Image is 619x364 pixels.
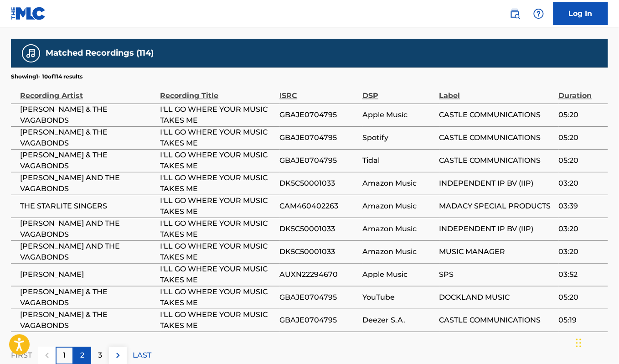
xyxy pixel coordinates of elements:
span: 03:52 [559,269,604,280]
span: DK5C50001033 [280,224,358,234]
span: GBAJE0704795 [280,132,358,143]
span: I'LL GO WHERE YOUR MUSIC TAKES ME [160,218,275,240]
span: MUSIC MANAGER [439,246,554,257]
span: 03:20 [559,246,604,257]
span: THE STARLITE SINGERS [20,201,156,212]
span: [PERSON_NAME] AND THE VAGABONDS [20,172,156,194]
span: YouTube [362,292,435,303]
span: AUXN22294670 [280,269,358,280]
p: LAST [133,350,151,361]
p: 3 [98,350,102,361]
iframe: Chat Widget [573,320,619,364]
span: DOCKLAND MUSIC [439,292,554,303]
span: I'LL GO WHERE YOUR MUSIC TAKES ME [160,286,275,308]
span: [PERSON_NAME] [20,269,156,280]
span: 05:20 [559,109,604,120]
span: Amazon Music [362,178,435,189]
span: Amazon Music [362,224,435,234]
img: Matched Recordings [26,48,36,59]
span: I'LL GO WHERE YOUR MUSIC TAKES ME [160,172,275,194]
span: Tidal [362,155,435,166]
span: 03:20 [559,224,604,234]
span: 05:20 [559,292,604,303]
div: Recording Artist [20,81,156,101]
span: I'LL GO WHERE YOUR MUSIC TAKES ME [160,150,275,172]
div: DSP [362,81,435,101]
span: [PERSON_NAME] AND THE VAGABONDS [20,241,156,263]
span: Deezer S.A. [362,315,435,326]
span: I'LL GO WHERE YOUR MUSIC TAKES ME [160,104,275,126]
span: I'LL GO WHERE YOUR MUSIC TAKES ME [160,264,275,286]
p: 2 [80,350,84,361]
p: Showing 1 - 10 of 114 results [11,73,83,81]
img: search [510,8,521,19]
span: CASTLE COMMUNICATIONS [439,315,554,326]
div: Label [439,81,554,101]
span: I'LL GO WHERE YOUR MUSIC TAKES ME [160,241,275,263]
span: GBAJE0704795 [280,292,358,303]
span: 05:20 [559,132,604,143]
span: DK5C50001033 [280,178,358,189]
h5: Matched Recordings (114) [46,48,154,58]
a: Log In [553,2,608,25]
span: GBAJE0704795 [280,315,358,326]
span: [PERSON_NAME] & THE VAGABONDS [20,309,156,331]
span: 05:20 [559,155,604,166]
span: [PERSON_NAME] & THE VAGABONDS [20,127,156,149]
span: 03:39 [559,201,604,212]
span: [PERSON_NAME] & THE VAGABONDS [20,104,156,126]
span: SPS [439,269,554,280]
div: Duration [559,81,604,101]
span: GBAJE0704795 [280,109,358,120]
span: INDEPENDENT IP BV (IIP) [439,224,554,234]
div: Help [530,5,548,23]
div: Recording Title [160,81,275,101]
img: MLC Logo [11,7,46,20]
img: help [533,8,544,19]
span: Amazon Music [362,201,435,212]
span: CAM460402263 [280,201,358,212]
div: ISRC [280,81,358,101]
span: I'LL GO WHERE YOUR MUSIC TAKES ME [160,195,275,217]
span: CASTLE COMMUNICATIONS [439,132,554,143]
span: I'LL GO WHERE YOUR MUSIC TAKES ME [160,309,275,331]
span: Amazon Music [362,246,435,257]
span: MADACY SPECIAL PRODUCTS [439,201,554,212]
div: Drag [576,329,582,357]
p: FIRST [11,350,32,361]
span: 05:19 [559,315,604,326]
span: CASTLE COMMUNICATIONS [439,155,554,166]
span: CASTLE COMMUNICATIONS [439,109,554,120]
span: Apple Music [362,109,435,120]
span: I'LL GO WHERE YOUR MUSIC TAKES ME [160,127,275,149]
span: 03:20 [559,178,604,189]
a: Public Search [506,5,524,23]
span: Spotify [362,132,435,143]
img: right [113,350,124,361]
span: [PERSON_NAME] AND THE VAGABONDS [20,218,156,240]
span: [PERSON_NAME] & THE VAGABONDS [20,150,156,172]
span: [PERSON_NAME] & THE VAGABONDS [20,286,156,308]
span: INDEPENDENT IP BV (IIP) [439,178,554,189]
span: DK5C50001033 [280,246,358,257]
p: 1 [63,350,66,361]
span: GBAJE0704795 [280,155,358,166]
span: Apple Music [362,269,435,280]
